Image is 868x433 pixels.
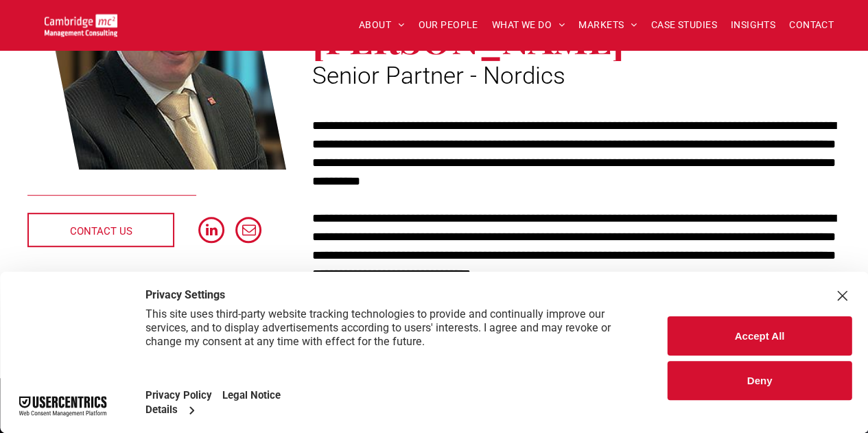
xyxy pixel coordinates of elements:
a: linkedin [198,217,224,246]
img: Go to Homepage [45,14,117,36]
a: CONTACT US [27,213,174,247]
a: INSIGHTS [724,14,782,36]
a: CONTACT [782,14,841,36]
a: OUR PEOPLE [411,14,484,36]
a: ABOUT [352,14,412,36]
a: WHAT WE DO [485,14,572,36]
a: MARKETS [572,14,644,36]
a: email [235,217,261,246]
a: CASE STUDIES [644,14,724,36]
a: Your Business Transformed | Cambridge Management Consulting [45,16,117,30]
span: CONTACT US [70,214,132,248]
span: Senior Partner - Nordics [312,62,565,90]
